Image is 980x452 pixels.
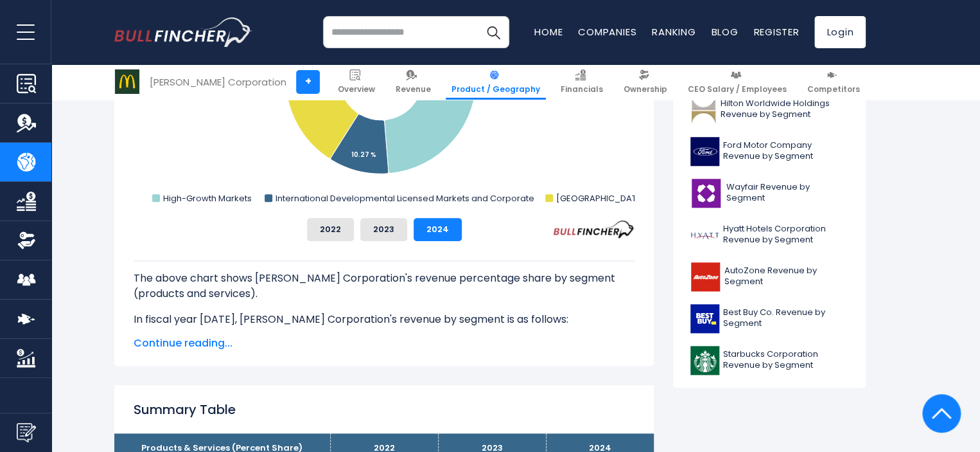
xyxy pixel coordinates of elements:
a: Ownership [618,64,673,100]
a: Best Buy Co. Revenue by Segment [683,301,856,336]
a: + [296,70,320,94]
button: 2022 [307,218,354,241]
img: bullfincher logo [114,17,252,47]
img: AZO logo [690,262,721,291]
span: Best Buy Co. Revenue by Segment [723,307,848,329]
a: AutoZone Revenue by Segment [683,259,856,294]
a: Overview [332,64,381,100]
a: Starbucks Corporation Revenue by Segment [683,343,856,378]
img: MCD logo [115,69,139,94]
a: Ford Motor Company Revenue by Segment [683,134,856,169]
h2: Summary Table [134,400,634,419]
span: Wayfair Revenue by Segment [726,182,848,204]
img: BBY logo [690,304,719,333]
a: Wayfair Revenue by Segment [683,176,856,211]
span: Hyatt Hotels Corporation Revenue by Segment [723,224,848,246]
a: Competitors [801,64,866,100]
span: Product / Geography [451,84,540,95]
a: Hilton Worldwide Holdings Revenue by Segment [683,92,856,127]
span: Revenue [396,84,431,95]
a: Hyatt Hotels Corporation Revenue by Segment [683,217,856,253]
a: Go to homepage [114,17,252,47]
button: 2024 [414,218,462,241]
span: CEO Salary / Employees [688,84,787,95]
span: Continue reading... [134,336,634,351]
span: Competitors [807,84,860,95]
img: W logo [690,179,722,208]
img: H logo [690,221,719,249]
a: CEO Salary / Employees [682,64,792,100]
a: Revenue [390,64,437,100]
img: SBUX logo [690,346,719,375]
text: [GEOGRAPHIC_DATA] [556,192,646,204]
span: AutoZone Revenue by Segment [724,266,848,287]
text: High-Growth Markets [163,192,252,204]
p: In fiscal year [DATE], [PERSON_NAME] Corporation's revenue by segment is as follows: [134,312,634,327]
button: 2023 [360,218,407,241]
text: International Developmental Licensed Markets and Corporate [276,192,534,204]
img: HLT logo [690,95,717,124]
img: F logo [690,137,719,166]
a: Financials [555,64,609,100]
span: Overview [338,84,375,95]
a: Product / Geography [446,64,546,100]
span: Hilton Worldwide Holdings Revenue by Segment [721,98,848,120]
span: Starbucks Corporation Revenue by Segment [723,349,848,371]
a: Home [534,25,563,39]
a: Companies [578,25,636,39]
span: Ownership [624,84,667,95]
a: Blog [711,25,738,39]
button: Search [477,16,509,48]
a: Login [814,16,866,48]
a: Register [753,25,799,39]
tspan: 10.27 % [351,150,376,159]
span: Financials [561,84,603,95]
p: The above chart shows [PERSON_NAME] Corporation's revenue percentage share by segment (products a... [134,271,634,302]
span: Ford Motor Company Revenue by Segment [723,140,848,162]
a: Ranking [652,25,696,39]
div: [PERSON_NAME] Corporation [150,75,286,89]
img: Ownership [17,231,36,250]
